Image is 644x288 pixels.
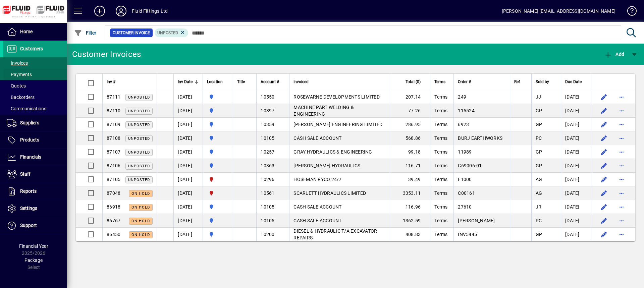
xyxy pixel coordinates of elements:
[561,118,592,131] td: [DATE]
[72,49,141,60] div: Customer Invoices
[599,105,609,116] button: Edit
[458,94,466,100] span: 249
[536,204,542,210] span: JR
[293,163,360,168] span: [PERSON_NAME] HYDRAULICS
[20,206,37,211] span: Settings
[107,190,120,196] span: 87048
[178,78,193,85] span: Inv Date
[434,190,447,196] span: Terms
[458,163,482,168] span: C69006-01
[3,115,67,131] a: Suppliers
[458,122,469,127] span: 6923
[622,1,636,23] a: Knowledge Base
[390,214,430,228] td: 1362.59
[406,78,421,85] span: Total ($)
[74,30,97,36] span: Filter
[434,135,447,141] span: Terms
[536,163,542,168] span: GP
[107,135,120,141] span: 87108
[207,78,223,85] span: Location
[3,80,67,92] a: Quotes
[599,160,609,171] button: Edit
[173,145,203,159] td: [DATE]
[207,176,229,183] span: FLUID FITTINGS CHRISTCHURCH
[616,160,627,171] button: More options
[616,215,627,226] button: More options
[458,204,472,210] span: 27610
[3,103,67,114] a: Communications
[616,119,627,130] button: More options
[434,122,447,127] span: Terms
[599,119,609,130] button: Edit
[458,78,506,85] div: Order #
[261,78,279,85] span: Account #
[502,6,615,16] div: [PERSON_NAME] [EMAIL_ADDRESS][DOMAIN_NAME]
[261,135,274,141] span: 10105
[24,257,43,263] span: Package
[128,164,150,168] span: Unposted
[107,218,120,223] span: 86767
[602,48,626,60] button: Add
[261,78,285,85] div: Account #
[434,177,447,182] span: Terms
[173,90,203,104] td: [DATE]
[616,147,627,157] button: More options
[131,205,150,210] span: On hold
[132,6,168,16] div: Fluid Fittings Ltd
[434,232,447,237] span: Terms
[3,57,67,69] a: Invoices
[599,133,609,143] button: Edit
[434,78,445,85] span: Terms
[561,228,592,241] td: [DATE]
[173,200,203,214] td: [DATE]
[261,218,274,223] span: 10105
[155,28,189,37] mat-chip: Customer Invoice Status: Unposted
[599,188,609,198] button: Edit
[390,186,430,200] td: 3353.11
[390,173,430,186] td: 39.49
[89,5,110,17] button: Add
[207,162,229,169] span: AUCKLAND
[207,107,229,114] span: AUCKLAND
[207,148,229,156] span: AUCKLAND
[7,95,35,100] span: Backorders
[7,106,46,111] span: Communications
[237,78,252,85] div: Title
[293,228,377,240] span: DIESEL & HYDRAULIC T/A EXCAVATOR REPAIRS
[20,137,39,142] span: Products
[7,60,28,66] span: Invoices
[536,149,542,155] span: GP
[20,29,33,34] span: Home
[536,78,557,85] div: Sold by
[390,90,430,104] td: 207.14
[3,69,67,80] a: Payments
[536,190,542,196] span: AG
[128,178,150,182] span: Unposted
[173,186,203,200] td: [DATE]
[173,159,203,173] td: [DATE]
[536,108,542,113] span: GP
[20,223,37,228] span: Support
[293,78,309,85] span: Invoiced
[561,145,592,159] td: [DATE]
[107,122,120,127] span: 87109
[458,218,495,223] span: [PERSON_NAME]
[107,78,153,85] div: Inv #
[458,149,472,155] span: 11989
[128,150,150,155] span: Unposted
[616,188,627,198] button: More options
[434,204,447,210] span: Terms
[3,149,67,166] a: Financials
[107,177,120,182] span: 87105
[173,131,203,145] td: [DATE]
[561,173,592,186] td: [DATE]
[173,214,203,228] td: [DATE]
[20,154,41,160] span: Financials
[458,78,471,85] span: Order #
[72,27,98,39] button: Filter
[261,204,274,210] span: 10105
[107,78,115,85] span: Inv #
[261,94,274,100] span: 10550
[207,189,229,197] span: FLUID FITTINGS CHRISTCHURCH
[157,31,178,35] span: Unposted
